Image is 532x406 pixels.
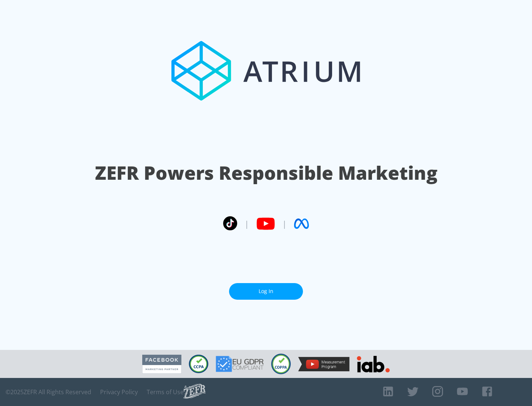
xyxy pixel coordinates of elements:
span: © 2025 ZEFR All Rights Reserved [6,388,91,396]
img: COPPA Compliant [271,354,291,374]
img: GDPR Compliant [216,356,264,372]
span: | [282,218,287,229]
a: Privacy Policy [100,388,138,396]
span: | [245,218,249,229]
h1: ZEFR Powers Responsible Marketing [95,160,437,186]
img: YouTube Measurement Program [298,357,349,371]
img: IAB [357,356,390,372]
a: Log In [229,283,303,300]
img: Facebook Marketing Partner [142,355,181,374]
img: CCPA Compliant [189,355,208,373]
a: Terms of Use [147,388,184,396]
